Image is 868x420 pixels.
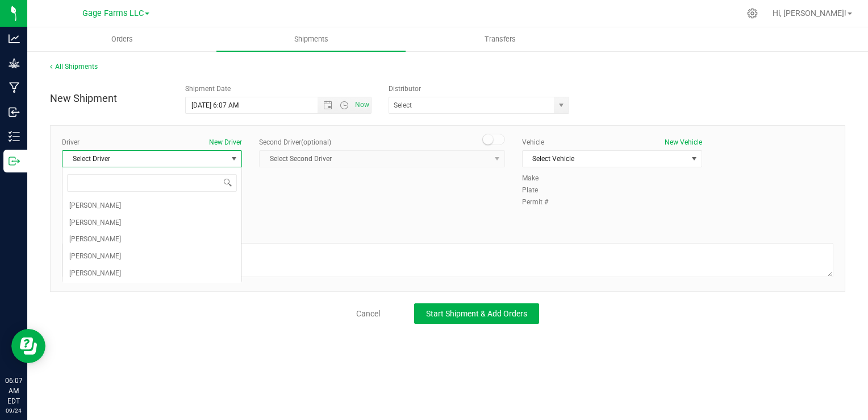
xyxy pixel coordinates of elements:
button: New Driver [209,137,242,147]
inline-svg: Grow [9,57,20,69]
span: Shipments [279,34,344,44]
span: select [687,151,702,167]
a: Transfers [406,27,595,51]
span: select [227,151,241,167]
input: Select [389,97,549,113]
span: Open the date view [318,101,337,110]
iframe: Resource center [11,329,45,363]
p: 06:07 AM EDT [5,376,22,406]
span: Open the time view [335,101,354,110]
a: All Shipments [50,63,98,71]
inline-svg: Outbound [9,155,20,167]
p: 09/24 [5,406,22,415]
button: Start Shipment & Add Orders [414,303,539,324]
span: [PERSON_NAME] [69,216,121,230]
inline-svg: Analytics [9,33,20,44]
span: (optional) [301,138,331,146]
label: Driver [62,137,80,147]
span: Start Shipment & Add Orders [426,309,527,318]
span: Set Current date [352,97,372,113]
span: Select Driver [62,151,227,167]
span: [PERSON_NAME] [69,249,121,264]
span: [PERSON_NAME] [69,266,121,281]
a: Orders [27,27,216,51]
label: Make [522,173,556,183]
span: Gage Farms LLC [82,9,144,18]
span: [PERSON_NAME] [69,232,121,247]
span: Select Vehicle [523,151,687,167]
label: Vehicle [522,137,544,147]
label: Plate [522,185,556,195]
span: [PERSON_NAME] [69,199,121,213]
span: select [554,97,568,113]
span: Orders [96,34,148,44]
span: Transfers [469,34,531,44]
a: Cancel [356,308,380,319]
span: Hi, [PERSON_NAME]! [773,9,846,18]
div: Manage settings [745,8,759,19]
label: Permit # [522,197,556,207]
inline-svg: Manufacturing [9,82,20,93]
label: Second Driver [259,137,331,147]
inline-svg: Inbound [9,106,20,118]
label: Distributor [389,84,421,94]
button: New Vehicle [665,137,702,147]
h4: New Shipment [50,93,168,104]
a: Shipments [216,27,406,51]
label: Shipment Date [185,84,231,94]
inline-svg: Inventory [9,131,20,142]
